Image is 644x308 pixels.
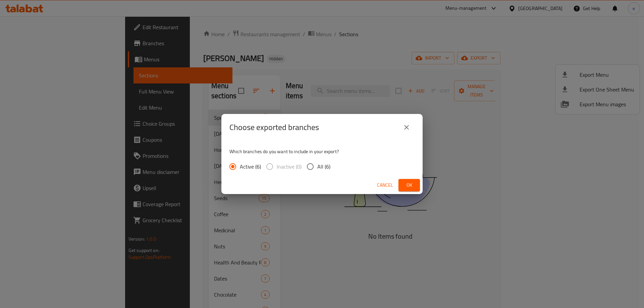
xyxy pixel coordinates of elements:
span: Cancel [377,181,393,189]
button: Ok [398,179,420,191]
p: Which branches do you want to include in your export? [229,148,415,155]
span: Active (6) [240,163,261,171]
button: Cancel [374,179,396,191]
span: Inactive (0) [277,163,302,171]
button: close [398,119,415,135]
h2: Choose exported branches [229,122,319,133]
span: All (6) [317,163,330,171]
span: Ok [404,181,415,189]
